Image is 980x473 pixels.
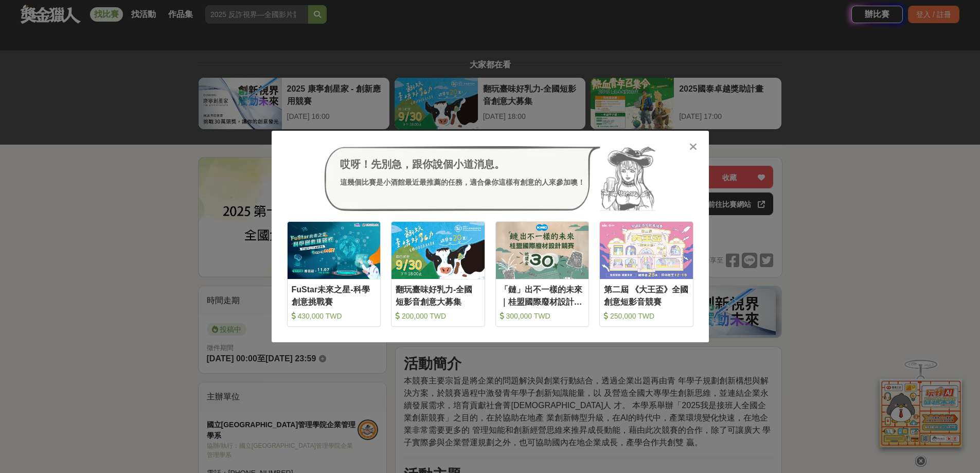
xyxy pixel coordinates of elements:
[496,222,589,279] img: Cover Image
[600,222,693,279] img: Cover Image
[292,311,377,321] div: 430,000 TWD
[500,284,585,307] div: 「鏈」出不一樣的未來｜桂盟國際廢材設計競賽
[396,284,480,307] div: 翻玩臺味好乳力-全國短影音創意大募集
[287,221,381,327] a: Cover ImageFuStar未來之星-科學創意挑戰賽 430,000 TWD
[495,221,590,327] a: Cover Image「鏈」出不一樣的未來｜桂盟國際廢材設計競賽 300,000 TWD
[292,284,377,307] div: FuStar未來之星-科學創意挑戰賽
[340,177,585,188] div: 這幾個比賽是小酒館最近最推薦的任務，適合像你這樣有創意的人來參加噢！
[500,311,585,321] div: 300,000 TWD
[604,284,689,307] div: 第二屆 《大王盃》全國創意短影音競賽
[288,222,381,279] img: Cover Image
[599,221,693,327] a: Cover Image第二屆 《大王盃》全國創意短影音競賽 250,000 TWD
[600,146,656,211] img: Avatar
[340,156,585,172] div: 哎呀！先別急，跟你說個小道消息。
[396,311,480,321] div: 200,000 TWD
[604,311,689,321] div: 250,000 TWD
[391,222,485,279] img: Cover Image
[391,221,485,327] a: Cover Image翻玩臺味好乳力-全國短影音創意大募集 200,000 TWD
